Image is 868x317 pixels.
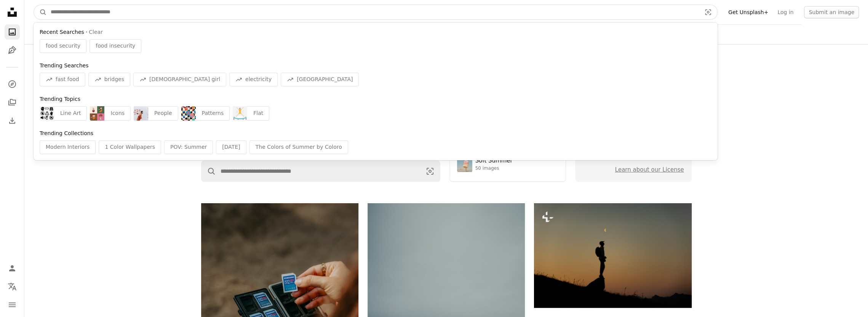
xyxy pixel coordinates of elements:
[5,95,20,110] a: Collections
[5,43,20,58] a: Illustrations
[475,157,513,165] div: Soft Summer
[245,76,272,83] span: electricity
[196,106,230,121] div: Patterns
[5,261,20,276] a: Log in / Sign up
[90,106,104,121] img: premium_vector-1730142532627-63f72754ef96
[164,140,213,154] div: POV: Summer
[534,252,691,259] a: Silhouette of a hiker looking at the moon at sunset.
[46,42,80,50] span: food security
[34,5,47,19] button: Search Unsplash
[5,76,20,92] a: Explore
[34,5,718,20] form: Find visuals sitewide
[475,166,513,172] div: 50 images
[233,106,247,121] img: premium_vector-1719596801871-cd387a019847
[40,96,80,102] span: Trending Topics
[201,161,216,182] button: Search Unsplash
[201,161,440,182] form: Find visuals sitewide
[5,113,20,128] a: Download History
[40,106,54,121] img: vector-1755805895395-1b9e19929ee7
[5,297,20,312] button: Menu
[534,203,691,308] img: Silhouette of a hiker looking at the moon at sunset.
[181,106,196,121] img: premium_vector-1752071909053-843cc5180171
[148,106,178,121] div: People
[247,106,269,121] div: Flat
[804,6,859,18] button: Submit an image
[216,140,246,154] div: [DATE]
[89,29,103,36] button: Clear
[56,76,79,83] span: fast food
[5,24,20,40] a: Photos
[615,166,684,173] a: Learn about our License
[420,161,440,182] button: Visual search
[104,106,131,121] div: Icons
[96,42,135,50] span: food insecurity
[149,76,220,83] span: [DEMOGRAPHIC_DATA] girl
[40,130,93,136] span: Trending Collections
[40,62,88,68] span: Trending Searches
[134,106,148,121] img: premium_photo-1756163700959-70915d58a694
[699,5,717,19] button: Visual search
[5,279,20,294] button: Language
[249,140,348,154] div: The Colors of Summer by Coloro
[773,6,798,18] a: Log in
[40,29,711,36] div: ·
[54,106,87,121] div: Line Art
[40,140,96,154] div: Modern Interiors
[297,76,353,83] span: [GEOGRAPHIC_DATA]
[99,140,161,154] div: 1 Color Wallpapers
[40,29,84,36] span: Recent Searches
[457,157,558,172] a: Soft Summer50 images
[457,157,472,172] img: premium_photo-1749544311043-3a6a0c8d54af
[724,6,773,18] a: Get Unsplash+
[5,5,20,21] a: Home — Unsplash
[104,76,124,83] span: bridges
